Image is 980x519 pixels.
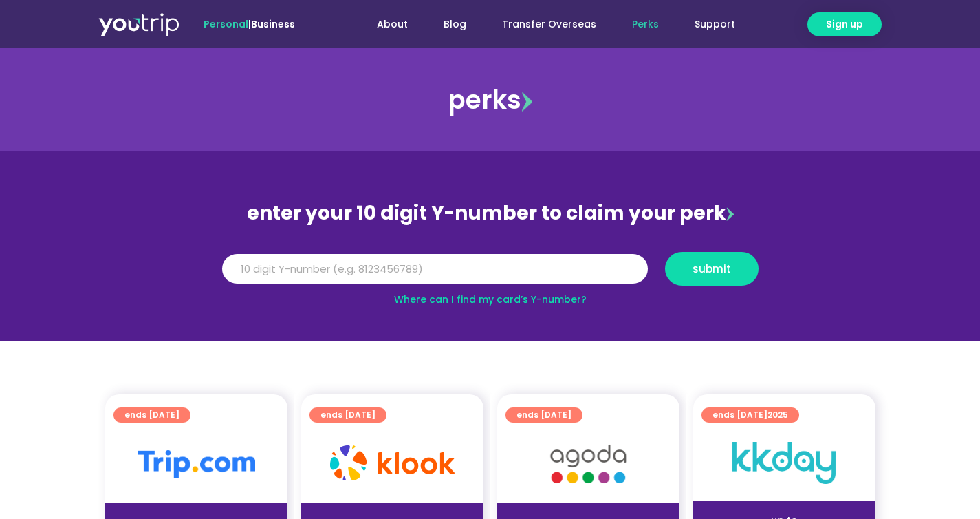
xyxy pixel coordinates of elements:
a: About [359,12,426,37]
a: Support [677,12,753,37]
span: ends [DATE] [712,407,788,423]
a: ends [DATE] [113,407,190,423]
nav: Menu [332,12,753,37]
span: Personal [204,17,248,31]
a: Perks [614,12,677,37]
a: Where can I find my card’s Y-number? [394,293,587,306]
a: ends [DATE] [309,407,386,423]
a: Blog [426,12,484,37]
a: Transfer Overseas [484,12,614,37]
a: ends [DATE]2025 [701,407,799,423]
span: Sign up [826,17,863,32]
span: ends [DATE] [516,407,571,423]
span: submit [693,264,731,274]
a: Business [251,17,295,31]
form: Y Number [222,252,759,296]
a: Sign up [807,12,882,36]
span: 2025 [767,409,788,421]
button: submit [665,252,759,286]
div: enter your 10 digit Y-number to claim your perk [215,195,765,231]
input: 10 digit Y-number (e.g. 8123456789) [222,254,648,284]
span: ends [DATE] [124,407,179,423]
a: ends [DATE] [505,407,582,423]
span: ends [DATE] [320,407,375,423]
span: | [204,17,295,31]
